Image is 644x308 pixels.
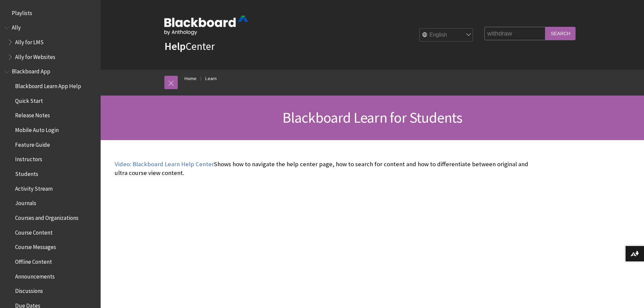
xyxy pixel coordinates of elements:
span: Course Messages [15,242,56,251]
span: Mobile Auto Login [15,124,59,133]
span: Courses and Organizations [15,212,78,221]
span: Activity Stream [15,183,53,192]
span: Course Content [15,227,53,236]
span: Students [15,168,38,177]
input: Search [545,27,576,40]
span: Discussions [15,285,43,294]
span: Journals [15,198,36,207]
span: Blackboard App [12,66,50,75]
span: Blackboard Learn App Help [15,80,81,89]
nav: Book outline for Anthology Ally Help [4,22,97,63]
span: Ally for LMS [15,37,44,46]
span: Quick Start [15,95,43,104]
img: Blackboard by Anthology [164,16,248,35]
span: Playlists [12,7,32,16]
span: Ally [12,22,21,31]
span: Ally for Websites [15,51,55,60]
p: Shows how to navigate the help center page, how to search for content and how to differentiate be... [115,160,531,177]
a: Home [184,74,197,83]
span: Release Notes [15,110,50,119]
a: HelpCenter [164,40,215,53]
span: Blackboard Learn for Students [282,108,463,127]
span: Feature Guide [15,139,50,148]
span: Instructors [15,154,42,163]
a: Learn [205,74,217,83]
strong: Help [164,40,185,53]
span: Offline Content [15,256,52,265]
span: Announcements [15,271,55,280]
a: Video: Blackboard Learn Help Center [115,160,214,168]
nav: Book outline for Playlists [4,7,97,19]
select: Site Language Selector [420,28,473,42]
